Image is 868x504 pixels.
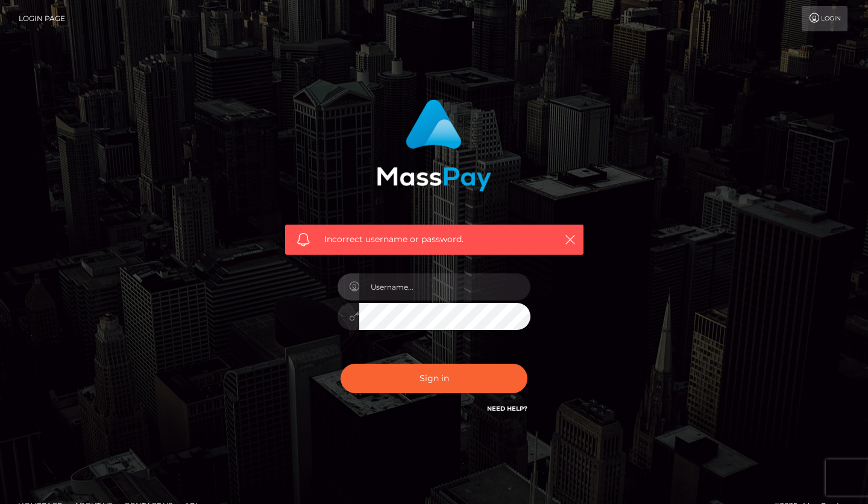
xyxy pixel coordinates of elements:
button: Sign in [341,364,527,393]
img: MassPay Login [377,99,491,191]
input: Username... [359,273,530,300]
span: Incorrect username or password. [324,233,544,246]
a: Login [802,6,848,31]
a: Need Help? [487,405,527,412]
a: Login Page [19,6,65,31]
